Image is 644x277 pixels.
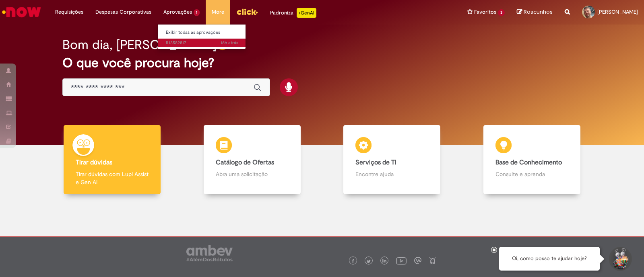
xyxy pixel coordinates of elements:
[1,4,42,20] img: ServiceNow
[474,8,496,16] span: Favoritos
[524,8,553,16] span: Rascunhos
[62,56,582,70] h2: O que você procura hoje?
[382,259,386,264] img: logo_footer_linkedin.png
[42,125,182,195] a: Tirar dúvidas Tirar dúvidas com Lupi Assist e Gen Ai
[158,28,246,37] a: Exibir todas as aprovações
[166,40,238,46] span: R13582817
[186,245,233,261] img: logo_footer_ambev_rotulo_gray.png
[322,125,462,195] a: Serviços de TI Encontre ajuda
[216,170,289,178] p: Abra uma solicitação
[194,9,200,16] span: 1
[608,247,632,271] button: Iniciar Conversa de Suporte
[158,39,246,47] a: Aberto R13582817 :
[351,259,355,263] img: logo_footer_facebook.png
[221,40,238,46] span: 16h atrás
[221,40,238,46] time: 30/09/2025 16:29:05
[95,8,151,16] span: Despesas Corporativas
[495,158,562,166] b: Base de Conhecimento
[355,158,396,166] b: Serviços de TI
[495,170,568,178] p: Consulte e aprenda
[297,8,316,18] p: +GenAi
[270,8,316,18] div: Padroniza
[55,8,83,16] span: Requisições
[212,8,224,16] span: More
[216,158,274,166] b: Catálogo de Ofertas
[367,259,371,263] img: logo_footer_twitter.png
[76,170,149,186] p: Tirar dúvidas com Lupi Assist e Gen Ai
[355,170,428,178] p: Encontre ajuda
[396,255,407,266] img: logo_footer_youtube.png
[462,125,602,195] a: Base de Conhecimento Consulte e aprenda
[517,8,553,16] a: Rascunhos
[163,8,192,16] span: Aprovações
[499,247,600,271] div: Oi, como posso te ajudar hoje?
[157,24,246,49] ul: Aprovações
[76,158,112,166] b: Tirar dúvidas
[62,38,217,52] h2: Bom dia, [PERSON_NAME]
[236,6,258,18] img: click_logo_yellow_360x200.png
[597,8,638,15] span: [PERSON_NAME]
[498,9,505,16] span: 3
[182,125,322,195] a: Catálogo de Ofertas Abra uma solicitação
[414,257,421,264] img: logo_footer_workplace.png
[429,257,436,264] img: logo_footer_naosei.png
